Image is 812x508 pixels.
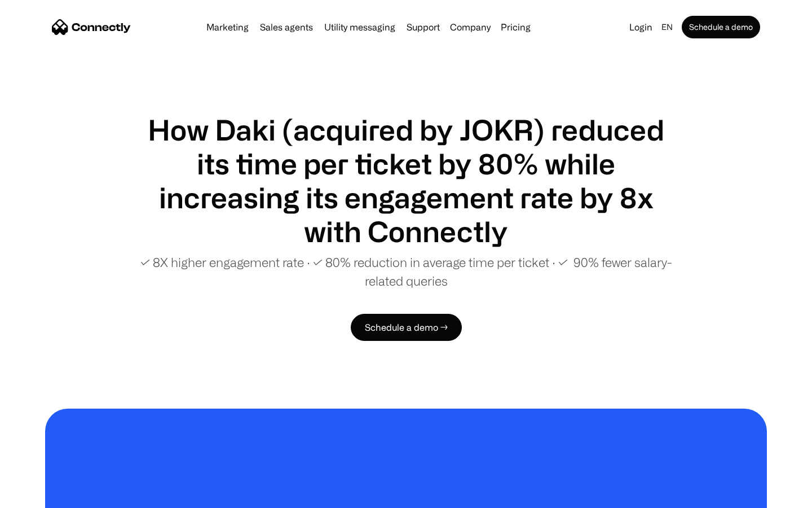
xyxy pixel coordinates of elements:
[135,253,677,290] p: ✓ 8X higher engagement rate ∙ ✓ 80% reduction in average time per ticket ∙ ✓ 90% fewer salary-rel...
[320,23,400,32] a: Utility messaging
[496,23,535,32] a: Pricing
[135,113,677,248] h1: How Daki (acquired by JOKR) reduced its time per ticket by 80% while increasing its engagement ra...
[682,16,760,38] a: Schedule a demo
[202,23,253,32] a: Marketing
[351,314,462,341] a: Schedule a demo →
[255,23,317,32] a: Sales agents
[11,487,68,504] aside: Language selected: English
[450,19,491,35] div: Company
[625,19,657,35] a: Login
[402,23,444,32] a: Support
[23,488,68,504] ul: Language list
[661,19,673,35] div: en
